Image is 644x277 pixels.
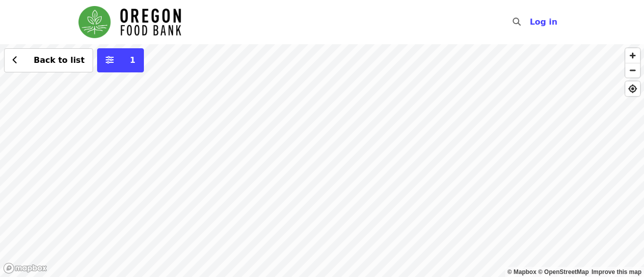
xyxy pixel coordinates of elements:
i: sliders-h icon [106,55,114,65]
button: Zoom Out [625,63,640,77]
span: 1 [130,55,135,65]
a: Mapbox logo [3,262,47,274]
i: chevron-left icon [13,55,18,65]
a: Map feedback [592,268,641,275]
button: More filters (1 selected) [97,48,144,72]
button: Back to list [4,48,93,72]
a: OpenStreetMap [538,268,589,275]
img: Oregon Food Bank - Home [78,6,181,38]
input: Search [527,10,535,34]
span: Back to list [34,55,85,65]
button: Log in [522,12,566,32]
i: search icon [513,17,521,27]
button: Find My Location [625,81,640,96]
a: Mapbox [508,268,537,275]
span: Log in [530,17,557,27]
button: Zoom In [625,48,640,63]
